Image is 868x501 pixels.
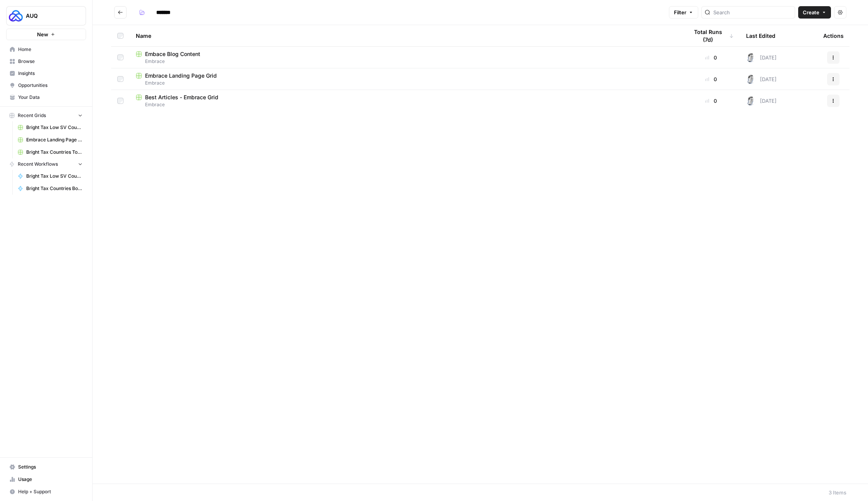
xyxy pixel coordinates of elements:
span: Embrace Landing Page Grid [26,136,83,143]
span: Recent Workflows [18,161,58,168]
a: Embrace Landing Page Grid [14,134,86,146]
img: 28dbpmxwbe1lgts1kkshuof3rm4g [746,75,755,84]
a: Your Data [6,91,86,104]
div: 3 Items [829,489,846,496]
a: Opportunities [6,79,86,92]
div: Total Runs (7d) [688,25,734,46]
span: Browse [18,58,83,65]
a: Embrace Landing Page GridEmbrace [136,72,676,87]
button: Help + Support [6,486,86,498]
span: Insights [18,70,83,77]
button: Create [798,6,831,19]
span: Opportunities [18,82,83,89]
input: Search [713,8,792,16]
span: Bright Tax Countries Bottom Tier [26,185,83,192]
a: Best Articles - Embrace GridEmbrace [136,93,676,108]
span: New [37,31,48,38]
span: Your Data [18,94,83,101]
span: Embrace Landing Page Grid [145,72,217,80]
button: Recent Workflows [6,158,86,170]
div: 0 [688,54,734,61]
span: Embrace [136,58,676,65]
button: Recent Grids [6,110,86,121]
span: AUQ [26,12,73,20]
span: Settings [18,464,83,470]
div: 0 [688,97,734,105]
div: 0 [688,75,734,83]
a: Insights [6,67,86,80]
img: 28dbpmxwbe1lgts1kkshuof3rm4g [746,96,755,105]
button: Workspace: AUQ [6,6,86,25]
a: Bright Tax Countries Top Tier Grid [14,146,86,158]
img: 28dbpmxwbe1lgts1kkshuof3rm4g [746,53,755,62]
div: Last Edited [746,25,775,46]
span: Home [18,46,83,53]
a: Browse [6,55,86,68]
span: Best Articles - Embrace Grid [145,93,218,101]
div: [DATE] [746,75,777,84]
span: Filter [674,8,686,16]
a: Home [6,43,86,56]
div: [DATE] [746,96,777,105]
a: Bright Tax Countries Bottom Tier [14,182,86,195]
span: Embace Blog Content [145,50,200,58]
button: New [6,29,86,40]
a: Bright Tax Low SV Countries Grid [14,121,86,134]
span: Help + Support [18,488,83,495]
div: Name [136,25,676,46]
a: Settings [6,461,86,473]
img: AUQ Logo [9,9,23,23]
span: Create [803,8,819,16]
a: Bright Tax Low SV Countries [14,170,86,182]
span: Embrace [136,101,676,108]
span: Embrace [136,80,676,87]
a: Embace Blog ContentEmbrace [136,50,676,65]
span: Bright Tax Low SV Countries [26,173,83,180]
a: Usage [6,473,86,486]
button: Go back [114,6,127,19]
div: Actions [823,25,844,46]
span: Usage [18,476,83,483]
span: Bright Tax Countries Top Tier Grid [26,149,83,156]
button: Filter [669,6,698,19]
span: Bright Tax Low SV Countries Grid [26,124,83,131]
span: Recent Grids [18,112,46,119]
div: [DATE] [746,53,777,62]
